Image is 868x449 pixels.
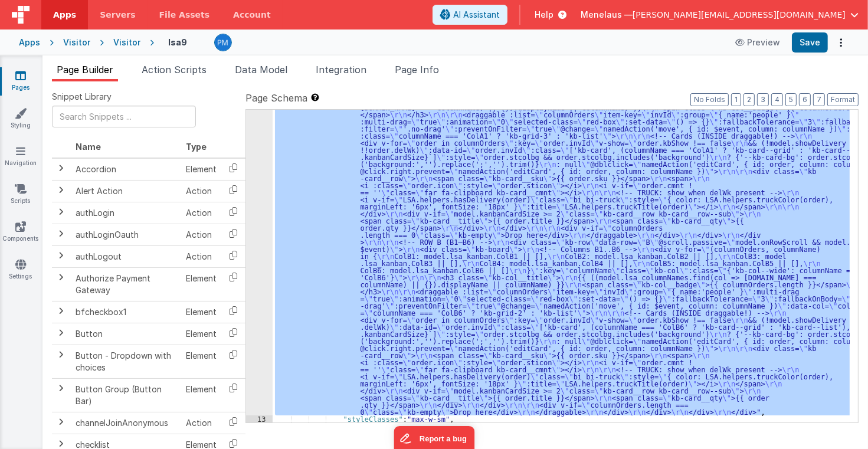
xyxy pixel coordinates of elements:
span: Page Info [395,64,439,76]
td: Element [181,267,221,301]
td: authLoginOauth [71,224,181,245]
button: Save [792,32,828,53]
button: 1 [731,93,741,106]
button: Preview [728,33,787,52]
span: Snippet Library [52,91,112,103]
td: bfcheckbox1 [71,301,181,323]
div: Apps [19,37,40,48]
span: Name [76,142,101,152]
span: Menelaus — [581,9,633,21]
input: Search Snippets ... [52,106,196,127]
span: [PERSON_NAME][EMAIL_ADDRESS][DOMAIN_NAME] [633,9,846,21]
td: Element [181,345,221,378]
div: Visitor [63,37,90,48]
span: Servers [100,9,135,21]
button: Format [827,93,859,106]
button: 2 [743,93,755,106]
button: Menelaus — [PERSON_NAME][EMAIL_ADDRESS][DOMAIN_NAME] [581,9,859,21]
td: Element [181,323,221,345]
td: Element [181,158,221,181]
button: Options [833,34,849,51]
button: 3 [757,93,769,106]
td: Element [181,378,221,412]
td: Button Group (Button Bar) [71,378,181,412]
span: File Assets [159,9,210,21]
td: Action [181,224,221,245]
button: No Folds [690,93,729,106]
span: Integration [316,64,366,76]
button: 6 [799,93,811,106]
div: Visitor [113,37,140,48]
td: Alert Action [71,180,181,202]
span: Data Model [235,64,287,76]
span: Action Scripts [142,64,207,76]
td: channelJoinAnonymous [71,412,181,434]
td: Element [181,301,221,323]
span: Type [186,142,207,152]
h4: lsa9 [168,38,187,47]
td: Action [181,180,221,202]
span: AI Assistant [453,9,500,21]
td: Authorize Payment Gateway [71,267,181,301]
td: Accordion [71,158,181,181]
button: 7 [813,93,825,106]
td: Action [181,202,221,224]
td: Action [181,245,221,267]
button: AI Assistant [433,5,507,25]
span: Help [535,9,553,21]
span: Page Builder [57,64,113,76]
td: Button [71,323,181,345]
button: 5 [785,93,797,106]
img: a12ed5ba5769bda9d2665f51d2850528 [215,34,231,51]
div: 13 [246,415,273,422]
td: authLogin [71,202,181,224]
span: Page Schema [245,91,307,105]
button: 4 [771,93,783,106]
span: Apps [53,9,76,21]
td: authLogout [71,245,181,267]
td: Action [181,412,221,434]
td: Button - Dropdown with choices [71,345,181,378]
